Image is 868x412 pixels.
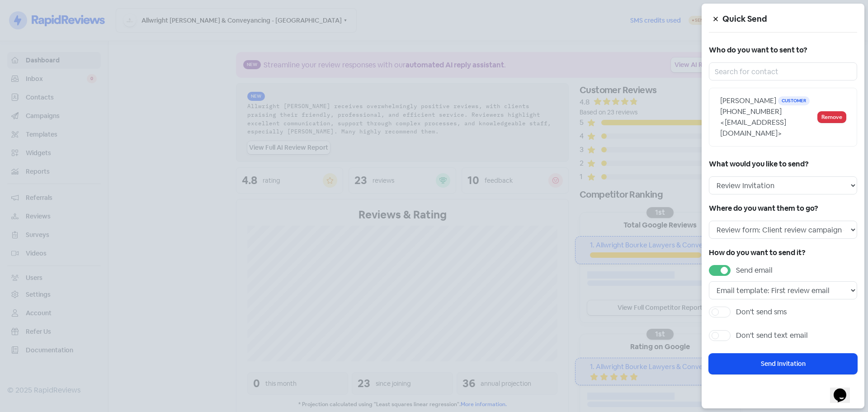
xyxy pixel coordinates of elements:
[709,202,857,215] h5: Where do you want them to go?
[778,96,810,105] span: Customer
[736,330,808,341] label: Don't send text email
[709,246,857,260] h5: How do you want to send it?
[720,118,786,138] span: <[EMAIL_ADDRESS][DOMAIN_NAME]>
[830,376,859,403] iframe: chat widget
[709,43,857,57] h5: Who do you want to sent to?
[736,265,773,276] label: Send email
[709,157,857,171] h5: What would you like to send?
[709,62,857,81] input: Search for contact
[818,112,846,123] button: Remove
[720,96,776,105] span: [PERSON_NAME]
[709,354,857,374] button: Send Invitation
[720,106,818,139] div: [PHONE_NUMBER]
[722,12,857,26] h5: Quick Send
[736,307,787,317] label: Don't send sms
